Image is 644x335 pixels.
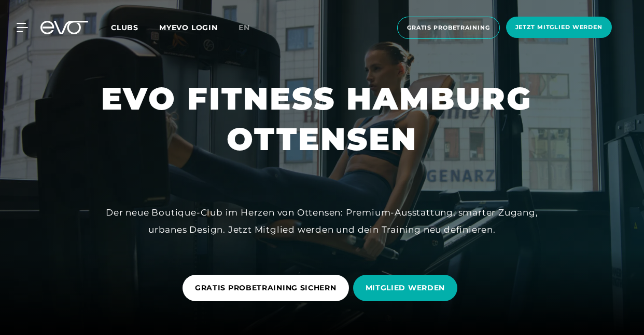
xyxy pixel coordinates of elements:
[239,22,262,34] a: en
[89,204,555,238] div: Der neue Boutique-Club im Herzen von Ottensen: Premium-Ausstattung, smarter Zugang, urbanes Desig...
[239,23,250,32] span: en
[503,17,615,39] a: Jetzt Mitglied werden
[515,23,603,32] span: Jetzt Mitglied werden
[353,267,462,309] a: MITGLIED WERDEN
[183,267,353,309] a: GRATIS PROBETRAINING SICHERN
[111,23,138,32] span: Clubs
[195,283,337,293] span: GRATIS PROBETRAINING SICHERN
[101,78,543,159] h1: EVO FITNESS HAMBURG OTTENSEN
[366,283,445,293] span: MITGLIED WERDEN
[407,23,490,32] span: Gratis Probetraining
[394,17,503,39] a: Gratis Probetraining
[111,22,159,32] a: Clubs
[159,23,218,32] a: MYEVO LOGIN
